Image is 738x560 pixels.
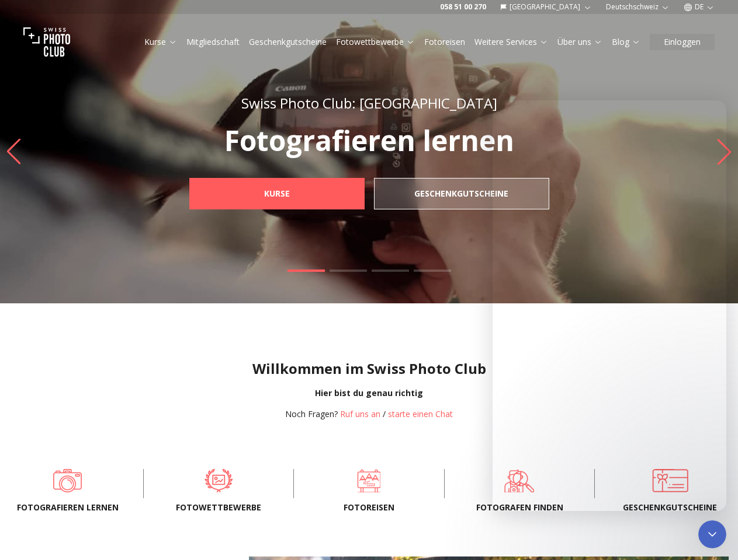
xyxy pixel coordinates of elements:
a: Kurse [144,36,177,48]
button: Über uns [553,34,607,50]
a: Über uns [557,36,602,48]
p: Fotografieren lernen [164,127,575,155]
a: Fotoreisen [313,469,425,492]
button: Fotowettbewerbe [331,34,420,50]
button: Mitgliedschaft [182,34,244,50]
h1: Willkommen im Swiss Photo Club [9,359,729,378]
span: Fotografen finden [463,502,576,513]
button: Weitere Services [470,34,553,50]
span: Fotowettbewerbe [162,502,275,513]
a: Fotowettbewerbe [336,36,415,48]
span: Fotografieren lernen [12,502,124,513]
div: Hier bist du genau richtig [9,387,729,399]
button: Fotoreisen [420,34,470,50]
a: Kurse [189,178,365,209]
iframe: Intercom live chat [698,520,726,548]
b: Kurse [264,188,290,199]
iframe: Intercom live chat [493,100,726,511]
button: Blog [607,34,645,50]
a: 058 51 00 270 [440,2,486,12]
a: Ruf uns an [340,408,380,419]
button: Kurse [140,34,182,50]
button: Geschenkgutscheine [244,34,331,50]
a: Fotografen finden [463,469,576,492]
button: starte einen Chat [388,408,453,420]
span: Noch Fragen? [285,408,338,419]
a: Fotowettbewerbe [162,469,275,492]
a: Geschenkgutscheine [374,178,549,209]
a: Geschenkgutscheine [249,36,327,48]
span: Fotoreisen [313,502,425,513]
b: Geschenkgutscheine [414,188,508,199]
a: Weitere Services [474,36,548,48]
a: Mitgliedschaft [186,36,240,48]
div: / [285,408,453,420]
a: Fotografieren lernen [12,469,124,492]
a: Fotoreisen [424,36,465,48]
a: Blog [612,36,640,48]
button: Einloggen [650,34,715,50]
img: Swiss photo club [23,19,70,65]
span: Swiss Photo Club: [GEOGRAPHIC_DATA] [241,93,497,113]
